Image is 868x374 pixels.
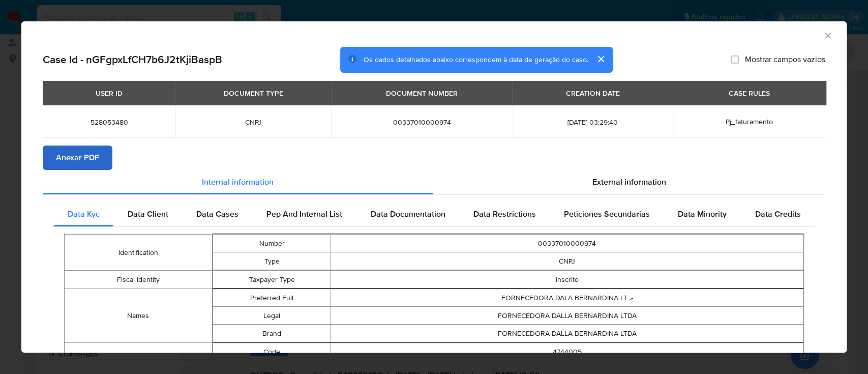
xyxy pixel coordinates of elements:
span: CNPJ [188,118,319,127]
span: Mostrar campos vazios [745,54,825,65]
td: Taxpayer Type [213,271,331,289]
td: Preferred Full [213,289,331,307]
span: 00337010000974 [343,118,500,127]
span: Os dados detalhados abaixo correspondem à data de geração do caso. [364,54,588,65]
h2: Case Id - nGFgpxLfCH7b6J2tKjiBaspB [43,53,222,66]
span: Data Client [128,208,168,220]
div: USER ID [89,84,129,102]
div: CREATION DATE [560,84,626,102]
span: Pep And Internal List [266,208,342,220]
span: Data Credits [755,208,800,220]
td: Identification [65,235,213,271]
div: Detailed info [43,170,825,194]
span: [DATE] 03:29:40 [525,118,661,127]
span: 528053480 [55,118,163,127]
td: Type [213,252,331,270]
div: closure-recommendation-modal [21,21,847,353]
div: Detailed internal info [53,202,815,226]
span: External information [592,176,666,188]
button: cerrar [588,47,613,71]
span: Data Kyc [68,208,100,220]
td: FORNECEDORA DALLA BERNARDINA LTDA [331,307,803,325]
td: Legal [213,307,331,325]
td: CNPJ [331,252,803,270]
span: Internal information [202,176,274,188]
td: FORNECEDORA DALA BERNARDINA LT .- [331,289,803,307]
td: 00337010000974 [331,235,803,252]
span: Data Cases [196,208,238,220]
input: Mostrar campos vazios [731,55,739,64]
td: FORNECEDORA DALLA BERNARDINA LTDA [331,325,803,342]
span: Anexar PDF [56,147,99,169]
span: Peticiones Secundarias [564,208,650,220]
td: Names [65,289,213,343]
span: Data Restrictions [473,208,536,220]
div: DOCUMENT NUMBER [380,84,464,102]
td: Code [213,343,331,361]
td: Fiscal Identity [65,271,213,289]
span: Data Minority [678,208,727,220]
div: CASE RULES [723,84,776,102]
td: Brand [213,325,331,342]
button: Fechar a janela [823,31,832,40]
td: Inscrito [331,271,803,289]
button: Anexar PDF [43,146,112,170]
div: DOCUMENT TYPE [218,84,289,102]
td: Number [213,235,331,252]
span: Data Documentation [370,208,445,220]
span: Pj_faturamento [726,117,773,127]
td: 4744005 [331,343,803,361]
